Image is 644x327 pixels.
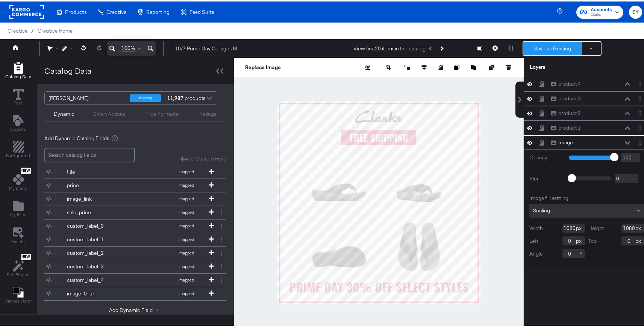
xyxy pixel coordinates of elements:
[44,218,226,231] div: custom_label_0mapped
[14,98,23,104] span: Text
[558,94,581,101] div: product 3
[167,90,185,103] strong: 11,987
[591,11,612,17] span: Clarks
[44,191,217,204] button: image_linkmapped
[1,59,36,80] button: Add Rectangle
[44,232,217,245] button: custom_label_1mapped
[44,245,217,258] button: custom_label_2mapped
[2,250,34,279] button: NewRec Engine
[67,289,121,296] div: image_0_url
[551,93,581,101] button: product 3
[67,262,121,269] div: custom_label_3
[189,8,214,14] span: Feed Suite
[454,63,459,68] svg: Copy image
[529,223,543,230] label: Width
[589,236,597,243] label: Top
[44,146,135,161] input: Search catalog fields
[6,197,31,219] button: Add Files
[8,26,27,32] span: Creative
[5,72,31,78] span: Catalog Data
[122,43,135,50] span: 100%
[44,272,226,285] div: custom_label_4mapped
[44,272,217,285] button: custom_label_4mapped
[65,8,86,14] span: Products
[530,62,606,69] div: Layers
[146,8,170,14] span: Reporting
[67,235,121,242] div: custom_label_1
[529,249,543,256] label: Angle
[67,207,121,215] div: sale_price
[551,123,581,130] button: product 1
[21,167,31,172] span: New
[365,64,370,69] svg: Remove background
[44,259,226,272] div: custom_label_3mapped
[144,109,180,116] div: Price Formatter
[529,174,563,181] label: Blur
[636,93,644,101] button: Layer Options
[166,181,208,186] span: mapped
[44,164,217,177] button: titlemapped
[529,193,644,200] div: Image fill setting
[54,109,74,116] div: Dynamic
[130,93,161,100] div: shopping
[48,90,124,103] div: [PERSON_NAME]
[44,218,217,231] button: custom_label_0mapped
[166,222,208,227] span: mapped
[6,112,31,133] button: Add Text
[636,123,644,130] button: Layer Options
[7,270,30,276] span: Rec Engine
[44,133,109,141] span: Add Dynamic Catalog Fields
[27,26,38,32] span: /
[166,262,208,268] span: mapped
[67,275,121,282] div: custom_label_4
[636,108,644,116] button: Layer Options
[12,237,25,243] span: Assets
[180,154,226,161] button: Add Custom Field
[558,123,581,130] div: product 1
[551,79,581,86] button: product 4
[9,184,27,190] span: My Brand
[166,168,208,173] span: mapped
[67,180,121,188] div: price
[44,164,226,177] div: titlemapped
[166,289,208,295] span: mapped
[11,125,26,131] span: Objects
[44,177,226,191] div: pricemapped
[44,177,217,191] button: pricemapped
[166,235,208,241] span: mapped
[591,5,612,12] span: Accounts
[44,204,226,218] div: sale_pricemapped
[2,138,35,160] button: Add Rectangle
[529,236,538,243] label: Left
[551,137,573,145] button: Image
[10,210,26,216] span: My Files
[44,286,217,299] button: image_0_urlmapped
[93,109,126,116] div: Smart Actions
[353,44,426,51] div: View first 20 items in the catalog
[21,253,31,258] span: New
[44,286,226,299] div: image_0_urlmapped
[166,276,208,281] span: mapped
[558,79,581,86] div: product 4
[67,167,121,174] div: title
[199,109,217,116] div: Ratings
[558,138,573,145] div: Image
[529,153,563,160] label: Opacity
[38,26,73,32] a: Creative Home
[245,62,281,70] button: Replace Image
[576,4,623,17] button: AccountsClarks
[632,6,639,15] span: SY
[44,204,217,218] button: sale_pricemapped
[44,191,226,204] div: image_linkmapped
[533,206,550,212] span: Scaling
[67,221,121,228] div: custom_label_0
[471,63,476,68] svg: Paste image
[166,195,208,200] span: mapped
[44,232,226,245] div: custom_label_1mapped
[523,40,582,54] button: Save as Existing
[67,248,121,255] div: custom_label_2
[5,297,32,303] span: Canvas Color
[436,40,447,54] button: Next Product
